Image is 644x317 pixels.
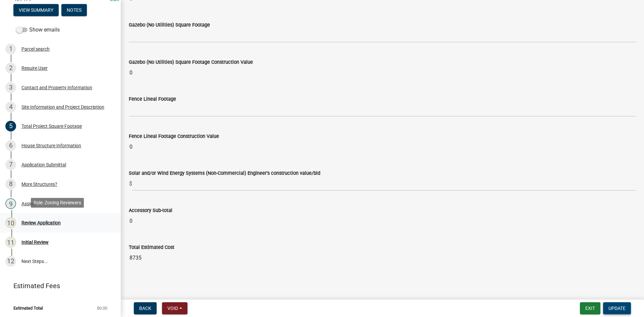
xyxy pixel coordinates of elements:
div: 2 [5,63,16,73]
div: 7 [5,159,16,170]
div: 10 [5,217,16,228]
span: $0.00 [97,306,107,310]
button: Update [603,302,631,314]
span: Estimated Total [13,306,43,310]
div: Parcel search [21,47,50,51]
label: Accessory Sub-total [129,208,172,213]
div: 11 [5,237,16,248]
a: Estimated Fees [5,279,110,293]
div: Assign [21,201,36,206]
div: Application Submittal [21,162,66,167]
div: House Structure Information [21,143,81,148]
label: Show emails [16,26,60,34]
button: Notes [61,4,87,16]
span: Void [167,306,178,311]
div: 6 [5,140,16,151]
label: Gazebo (No Utilities) Square Footage [129,23,210,28]
div: 3 [5,82,16,93]
div: Site Information and Project Description [21,105,104,109]
label: Total Estimated Cost [129,245,174,250]
span: Update [608,306,626,311]
button: View Summary [13,4,59,16]
wm-modal-confirm: Summary [13,8,59,13]
div: More Structures? [21,182,57,187]
button: Exit [580,302,600,314]
div: 8 [5,179,16,190]
label: Gazebo (No Utilities) Square Footage Construction Value [129,60,253,65]
div: Initial Review [21,240,49,245]
span: $ [129,177,132,191]
button: Void [162,302,187,314]
div: 4 [5,102,16,112]
div: Contact and Property Information [21,85,92,90]
div: Role: Zoning Reviewers [31,198,84,208]
div: 1 [5,44,16,54]
label: Fence Lineal Footage Construction Value [129,134,219,139]
div: Total Project Square Footage [21,124,82,128]
span: Back [139,306,151,311]
div: 9 [5,198,16,209]
div: Require User [21,66,48,70]
label: Fence Lineal Footage [129,97,176,102]
label: Solar and/or Wind Energy Systems (Non-Commercial) Engineer's construction value/bid [129,171,320,176]
div: 5 [5,121,16,131]
div: Review Application [21,220,61,225]
button: Back [134,302,157,314]
wm-modal-confirm: Notes [61,8,87,13]
div: 12 [5,256,16,267]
